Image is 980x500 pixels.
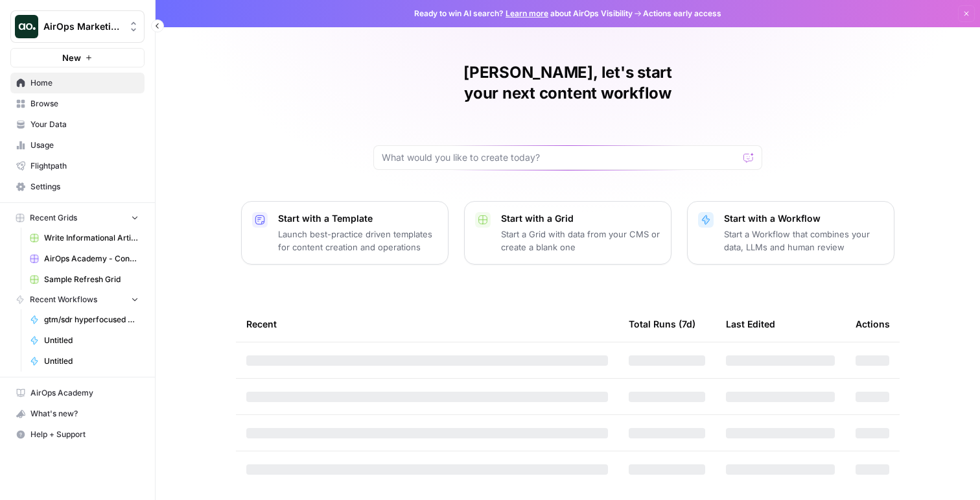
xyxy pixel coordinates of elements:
[506,8,548,18] a: Learn more
[44,253,139,265] span: AirOps Academy - Content Generation
[44,314,139,326] span: gtm/sdr hyperfocused outreach
[10,135,145,156] a: Usage
[44,355,139,367] span: Untitled
[30,294,97,305] span: Recent Workflows
[44,232,139,244] span: Write Informational Article
[241,201,449,265] button: Start with a TemplateLaunch best-practice driven templates for content creation and operations
[10,73,145,93] a: Home
[501,212,660,225] p: Start with a Grid
[24,248,145,269] a: AirOps Academy - Content Generation
[687,201,894,265] button: Start with a WorkflowStart a Workflow that combines your data, LLMs and human review
[44,274,139,285] span: Sample Refresh Grid
[10,383,145,403] a: AirOps Academy
[30,119,139,130] span: Your Data
[43,20,122,33] span: AirOps Marketing
[724,212,883,225] p: Start with a Workflow
[30,181,139,193] span: Settings
[629,306,695,342] div: Total Runs (7d)
[10,208,145,228] button: Recent Grids
[30,429,139,440] span: Help + Support
[30,160,139,172] span: Flightpath
[246,306,608,342] div: Recent
[724,228,883,254] p: Start a Workflow that combines your data, LLMs and human review
[24,309,145,330] a: gtm/sdr hyperfocused outreach
[726,306,775,342] div: Last Edited
[643,8,721,19] span: Actions early access
[30,212,77,224] span: Recent Grids
[10,290,145,309] button: Recent Workflows
[464,201,671,265] button: Start with a GridStart a Grid with data from your CMS or create a blank one
[10,403,145,424] button: What's new?
[10,156,145,176] a: Flightpath
[44,335,139,346] span: Untitled
[278,212,437,225] p: Start with a Template
[382,151,738,164] input: What would you like to create today?
[10,93,145,114] a: Browse
[11,404,144,423] div: What's new?
[373,62,762,104] h1: [PERSON_NAME], let's start your next content workflow
[278,228,437,254] p: Launch best-practice driven templates for content creation and operations
[10,114,145,135] a: Your Data
[24,351,145,372] a: Untitled
[856,306,890,342] div: Actions
[30,98,139,110] span: Browse
[24,228,145,248] a: Write Informational Article
[24,269,145,290] a: Sample Refresh Grid
[10,48,145,67] button: New
[10,424,145,445] button: Help + Support
[24,330,145,351] a: Untitled
[10,10,145,43] button: Workspace: AirOps Marketing
[62,51,81,64] span: New
[30,387,139,399] span: AirOps Academy
[414,8,633,19] span: Ready to win AI search? about AirOps Visibility
[15,15,38,38] img: AirOps Marketing Logo
[501,228,660,254] p: Start a Grid with data from your CMS or create a blank one
[10,176,145,197] a: Settings
[30,139,139,151] span: Usage
[30,77,139,89] span: Home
